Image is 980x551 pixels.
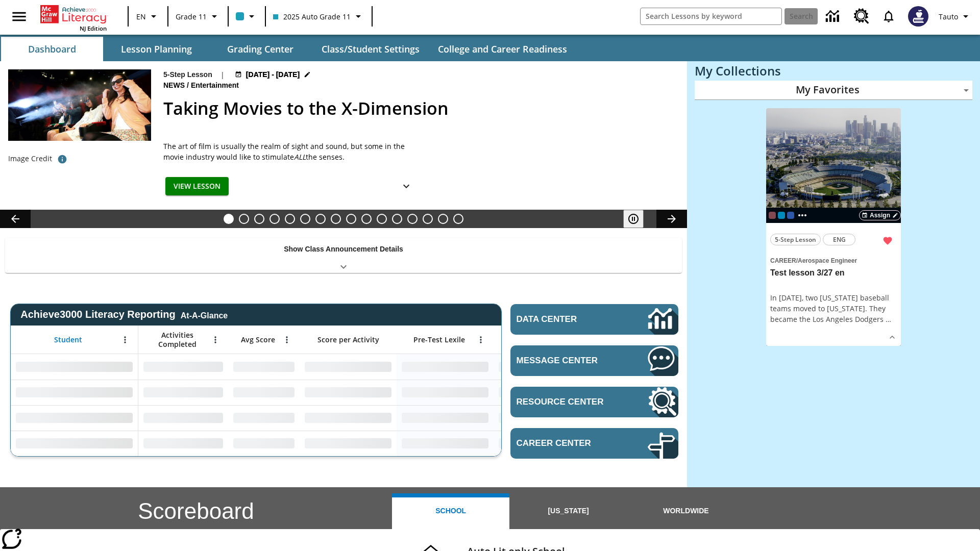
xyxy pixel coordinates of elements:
[187,81,189,89] span: /
[163,69,212,80] p: 5-Step Lesson
[878,232,897,250] button: Remove from Favorites
[396,177,416,196] button: Show Details
[54,335,82,344] span: Student
[241,335,275,344] span: Avg Score
[423,214,433,224] button: Slide 14 Hooray for Constitution Day!
[232,7,262,26] button: Class color is light blue. Change class color
[294,152,306,162] em: ALL
[163,80,187,91] span: News
[769,212,776,219] div: OL 2025 Auto Grade 12
[939,11,958,22] span: Tauto
[209,37,311,61] button: Grading Center
[361,214,372,224] button: Slide 10 Mixed Practice: Citing Evidence
[770,292,897,324] div: In [DATE], two [US_STATE] baseball teams moved to [US_STATE]. They became the Los Angeles Dodgers
[315,214,326,224] button: Slide 7 Attack of the Terrifying Tomatoes
[787,212,794,219] div: OL 2025 Auto Grade 7
[510,428,678,459] a: Career Center
[778,212,785,219] div: 205 Auto Grade 11
[220,69,225,80] span: |
[473,332,488,347] button: Open Menu
[52,150,72,168] button: Photo credit: Photo by The Asahi Shimbun via Getty Images
[870,211,890,220] span: Assign
[4,2,34,32] button: Open side menu
[176,11,207,22] span: Grade 11
[346,214,356,224] button: Slide 9 The Invasion of the Free CD
[494,380,591,405] div: No Data,
[413,335,465,344] span: Pre-Test Lexile
[770,268,897,279] h3: Test lesson 3/27 en
[40,3,107,32] div: Home
[105,37,207,61] button: Lesson Planning
[823,234,855,245] button: ENG
[796,257,798,264] span: /
[510,387,678,417] a: Resource Center, Will open in new tab
[494,354,591,380] div: No Data,
[1,37,103,61] button: Dashboard
[224,214,234,224] button: Slide 1 Taking Movies to the X-Dimension
[143,331,211,349] span: Activities Completed
[798,257,857,264] span: Aerospace Engineer
[770,234,821,245] button: 5-Step Lesson
[40,4,107,24] a: Home
[510,304,678,335] a: Data Center
[517,397,617,407] span: Resource Center
[246,69,300,80] span: [DATE] - [DATE]
[438,214,448,224] button: Slide 15 Point of View
[775,234,816,245] span: 5-Step Lesson
[695,64,972,78] h3: My Collections
[132,7,164,26] button: Language: EN, Select a language
[623,210,654,228] div: Pause
[627,493,745,529] button: Worldwide
[510,345,678,376] a: Message Center
[407,214,418,224] button: Slide 13 Between Two Worlds
[181,309,228,320] div: At-A-Glance
[138,354,228,380] div: No Data,
[623,210,644,228] button: Pause
[165,177,229,196] button: View Lesson
[875,3,902,30] a: Notifications
[163,95,675,121] h2: Taking Movies to the X-Dimension
[766,108,901,346] div: lesson details
[8,69,151,141] img: Panel in front of the seats sprays water mist to the happy audience at a 4DX-equipped theater.
[284,244,403,255] p: Show Class Announcement Details
[494,405,591,431] div: No Data,
[796,209,808,221] button: Show more classes
[300,214,310,224] button: Slide 6 Solar Power to the People
[935,7,976,26] button: Profile/Settings
[902,3,935,30] button: Select a new avatar
[80,24,107,32] span: NJ Edition
[285,214,295,224] button: Slide 5 The Last Homesteaders
[641,8,781,24] input: search field
[517,438,617,448] span: Career Center
[5,238,682,273] div: Show Class Announcement Details
[208,332,223,347] button: Open Menu
[453,214,463,224] button: Slide 16 The Constitution's Balancing Act
[254,214,264,224] button: Slide 3 Dirty Jobs Kids Had To Do
[833,234,846,245] span: ENG
[228,405,300,431] div: No Data,
[886,314,891,324] span: …
[392,214,402,224] button: Slide 12 Career Lesson
[233,69,313,80] button: Aug 18 - Aug 24 Choose Dates
[138,405,228,431] div: No Data,
[313,37,428,61] button: Class/Student Settings
[138,431,228,456] div: No Data,
[494,431,591,456] div: No Data,
[770,257,796,264] span: Career
[171,7,225,26] button: Grade: Grade 11, Select a grade
[163,141,419,162] p: The art of film is usually the realm of sight and sound, but some in the movie industry would lik...
[770,255,897,266] span: Topic: Career/Aerospace Engineer
[269,214,280,224] button: Slide 4 Cars of the Future?
[279,332,295,347] button: Open Menu
[191,80,241,91] span: Entertainment
[138,380,228,405] div: No Data,
[117,332,133,347] button: Open Menu
[509,493,627,529] button: [US_STATE]
[8,154,52,164] p: Image Credit
[20,309,228,320] span: Achieve3000 Literacy Reporting
[269,7,369,26] button: Class: 2025 Auto Grade 11, Select your class
[317,335,379,344] span: Score per Activity
[331,214,341,224] button: Slide 8 Fashion Forward in Ancient Rome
